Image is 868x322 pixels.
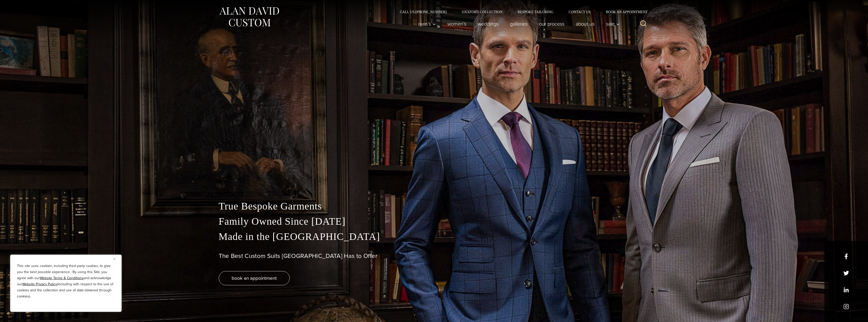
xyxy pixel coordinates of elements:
[219,271,290,285] a: book an appointment
[392,10,454,14] a: Call Us [PHONE_NUMBER]
[843,304,849,309] a: instagram
[843,254,849,259] a: facebook
[40,275,84,281] a: Website Terms & Conditions
[843,270,849,276] a: x/twitter
[232,274,277,282] span: book an appointment
[441,19,472,29] a: Women’s
[113,258,116,260] img: Close
[637,18,650,30] button: View Search Form
[561,10,598,14] a: Contact Us
[219,199,650,244] p: True Bespoke Garments Family Owned Since [DATE] Made in the [GEOGRAPHIC_DATA]
[598,10,649,14] a: Book an Appointment
[606,21,620,26] span: Sale
[472,19,504,29] a: weddings
[22,281,57,287] a: Website Privacy Policy
[418,21,436,26] span: Men’s
[219,6,280,28] img: Alan David Custom
[392,10,650,14] nav: Secondary Navigation
[113,256,119,262] button: Close
[843,287,849,293] a: linkedin
[17,263,115,299] p: This site uses cookies, including third party cookies, to give you the best possible experience. ...
[510,10,561,14] a: Bespoke Tailoring
[412,19,622,29] nav: Primary Navigation
[454,10,510,14] a: Oxxford Collection
[219,252,650,260] h1: The Best Custom Suits [GEOGRAPHIC_DATA] Has to Offer
[533,19,570,29] a: Our Process
[504,19,533,29] a: Galleries
[570,19,600,29] a: About Us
